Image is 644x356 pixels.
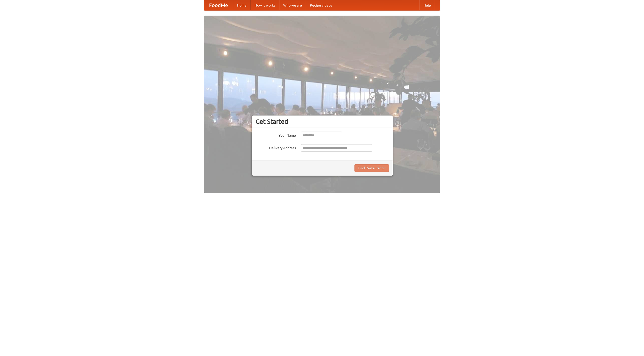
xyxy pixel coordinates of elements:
a: Home [233,0,251,10]
a: Help [419,0,435,10]
h3: Get Started [256,118,389,125]
label: Delivery Address [256,144,296,150]
button: Find Restaurants! [354,164,389,172]
label: Your Name [256,132,296,138]
a: Recipe videos [306,0,336,10]
a: How it works [251,0,279,10]
a: FoodMe [204,0,233,10]
a: Who we are [279,0,306,10]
